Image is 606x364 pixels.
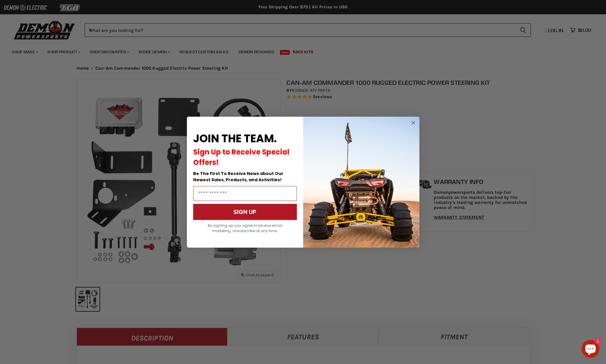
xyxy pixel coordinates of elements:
input: Email Address [193,186,297,201]
span: By signing up, you agree to receive email marketing. Unsubscribe at any time. [208,223,282,233]
span: JOIN THE TEAM. [193,131,277,146]
span: Sign Up to Receive Special Offers! [193,147,289,167]
inbox-online-store-chat: Shopify online store chat [580,340,601,359]
button: SIGN UP [193,204,297,220]
button: Close dialog [410,119,417,126]
span: Be The First To Receive News about Our Newest Sales, Products, and Activities! [193,171,283,183]
img: a9095488-b6e7-41ba-879d-588abfab540b.jpeg [303,117,419,248]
